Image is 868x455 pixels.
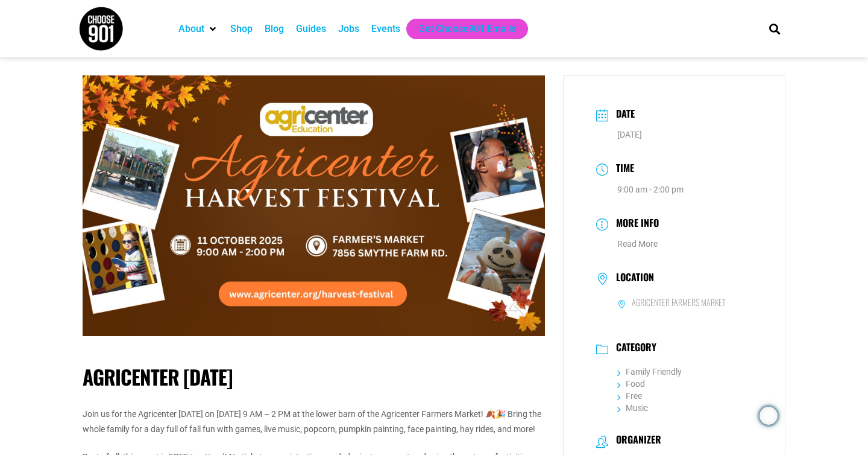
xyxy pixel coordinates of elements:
abbr: 9:00 am - 2:00 pm [617,185,684,194]
a: Shop [230,22,253,36]
h3: More Info [610,215,659,233]
a: Read More [617,239,658,249]
h6: Agricenter Farmers Market [632,297,726,308]
a: About [178,22,204,36]
a: Free [617,391,642,401]
span: [DATE] [617,130,642,139]
a: Get Choose901 Emails [418,22,516,36]
h3: Time [610,161,634,178]
h1: Agricenter [DATE] [83,365,545,389]
a: Family Friendly [617,367,682,377]
h3: Category [610,342,656,356]
div: Search [765,19,785,39]
a: Food [617,379,645,389]
a: Events [371,22,400,36]
h3: Location [610,272,654,286]
p: Join us for the Agricenter [DATE] on [DATE] 9 AM – 2 PM at the lower barn of the Agricenter Farme... [83,407,545,437]
a: Jobs [338,22,359,36]
h3: Date [610,106,635,124]
div: About [172,19,224,39]
a: Guides [296,22,326,36]
nav: Main nav [172,19,749,39]
a: Blog [265,22,284,36]
a: Music [617,403,648,413]
h3: Organizer [610,434,661,448]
